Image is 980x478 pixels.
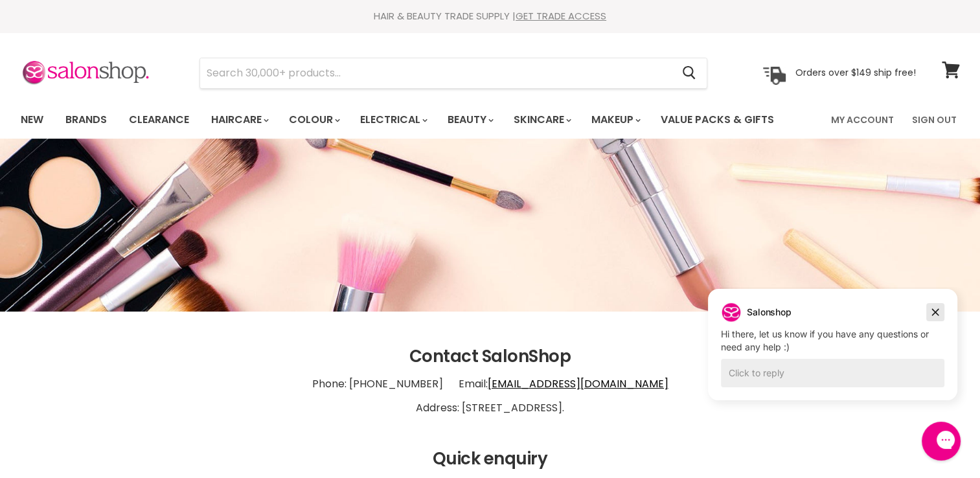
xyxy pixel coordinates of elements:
button: Search [672,58,707,88]
h2: Contact SalonShop [21,347,960,367]
form: Product [199,58,707,89]
a: Haircare [201,106,277,133]
p: Orders over $149 ship free! [795,67,916,78]
p: Phone: [PHONE_NUMBER] Email: Address: [STREET_ADDRESS]. [21,367,960,426]
nav: Main [5,101,976,139]
a: New [11,106,53,133]
a: My Account [823,106,902,133]
a: Sign Out [904,106,964,133]
a: Makeup [582,106,648,133]
input: Search [200,58,672,88]
a: GET TRADE ACCESS [516,9,606,23]
iframe: Gorgias live chat messenger [915,417,967,465]
a: Colour [279,106,348,133]
iframe: Gorgias live chat campaigns [698,287,967,420]
a: Value Packs & Gifts [651,106,784,133]
a: Electrical [350,106,435,133]
h2: Quick enquiry [21,450,960,469]
a: Clearance [119,106,199,133]
ul: Main menu [11,101,804,139]
a: Brands [56,106,117,133]
div: HAIR & BEAUTY TRADE SUPPLY | [5,10,976,23]
a: Skincare [504,106,579,133]
a: Beauty [438,106,501,133]
a: [EMAIL_ADDRESS][DOMAIN_NAME] [488,376,668,391]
